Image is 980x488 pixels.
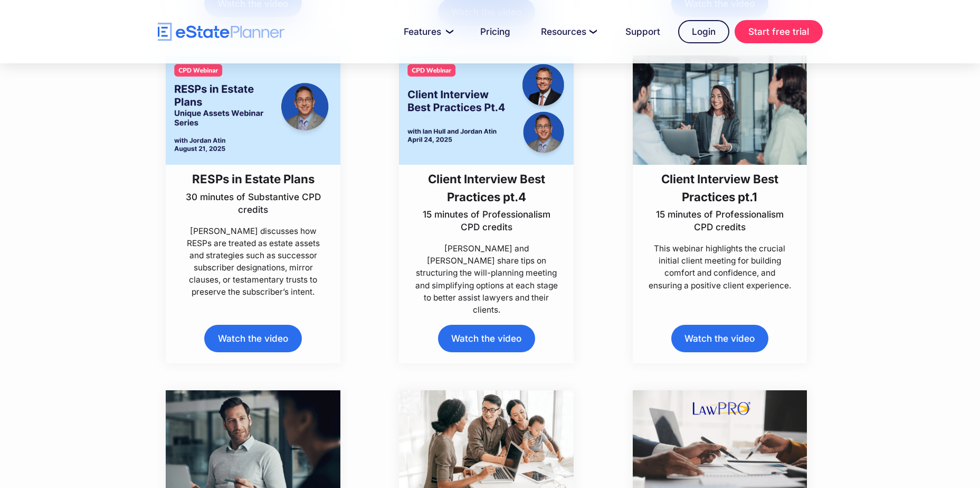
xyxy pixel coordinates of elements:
[180,191,326,216] p: 30 minutes of Substantive CPD credits
[528,21,607,42] a: Resources
[391,21,462,42] a: Features
[468,21,523,42] a: Pricing
[647,242,793,292] p: This webinar highlights the crucial initial client meeting for building comfort and confidence, a...
[647,208,793,233] p: 15 minutes of Professionalism CPD credits
[647,170,793,205] h3: Client Interview Best Practices pt.1
[678,20,729,43] a: Login
[735,20,823,43] a: Start free trial
[414,242,559,316] p: [PERSON_NAME] and [PERSON_NAME] share tips on structuring the will-planning meeting and simplifyi...
[180,225,326,298] p: [PERSON_NAME] discusses how RESPs are treated as estate assets and strategies such as successor s...
[166,55,340,298] a: RESPs in Estate Plans30 minutes of Substantive CPD credits[PERSON_NAME] discusses how RESPs are t...
[414,208,559,233] p: 15 minutes of Professionalism CPD credits
[633,55,807,292] a: Client Interview Best Practices pt.115 minutes of Professionalism CPD creditsThis webinar highlig...
[613,21,673,42] a: Support
[438,325,535,352] a: Watch the video
[399,55,574,316] a: Client Interview Best Practices pt.415 minutes of Professionalism CPD credits[PERSON_NAME] and [P...
[671,325,768,352] a: Watch the video
[414,170,559,205] h3: Client Interview Best Practices pt.4
[158,23,284,41] a: home
[180,170,326,187] h3: RESPs in Estate Plans
[204,325,301,352] a: Watch the video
